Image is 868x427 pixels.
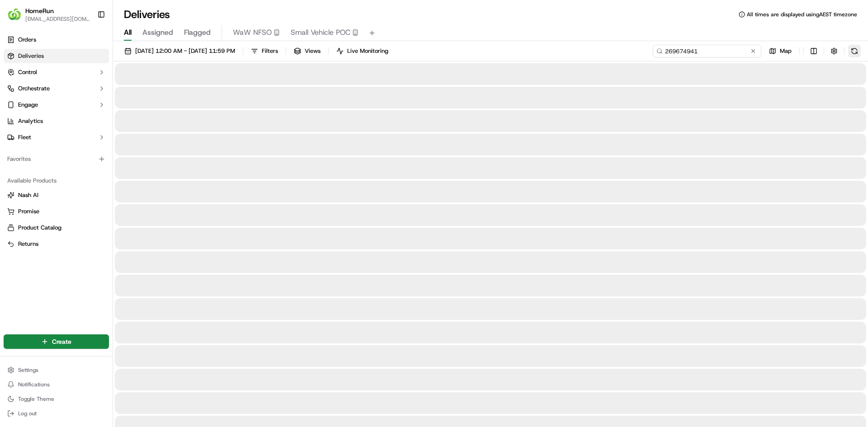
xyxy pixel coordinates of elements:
button: Map [765,45,796,57]
button: Views [290,45,325,57]
button: Toggle Theme [4,393,109,405]
span: Orders [18,36,36,44]
img: 1736555255976-a54dd68f-1ca7-489b-9aae-adbdc363a1c4 [9,86,25,103]
img: Nash [9,9,27,27]
p: Welcome 👋 [9,36,165,51]
button: Create [4,334,109,349]
span: Create [52,337,71,346]
a: Powered byPylon [64,153,109,160]
a: Orders [4,33,109,47]
button: Promise [4,204,109,219]
a: Analytics [4,114,109,128]
input: Type to search [653,45,761,57]
button: Control [4,65,109,80]
span: Filters [262,47,278,55]
span: All [124,27,132,38]
button: Fleet [4,130,109,145]
span: Flagged [184,27,211,38]
button: Nash AI [4,188,109,202]
button: Orchestrate [4,81,109,96]
button: Engage [4,98,109,112]
button: Log out [4,407,109,420]
span: All times are displayed using AEST timezone [747,11,857,18]
div: We're available if you need us! [31,95,114,103]
a: Product Catalog [7,224,105,232]
span: Promise [18,207,39,216]
span: Toggle Theme [18,395,54,403]
a: Returns [7,240,105,248]
input: Got a question? Start typing here... [24,58,163,68]
span: Knowledge Base [18,131,69,140]
a: 📗Knowledge Base [5,127,73,144]
span: Control [18,68,37,76]
button: Product Catalog [4,221,109,235]
button: [DATE] 12:00 AM - [DATE] 11:59 PM [120,45,239,57]
span: Fleet [18,133,31,141]
span: Log out [18,410,37,417]
span: Nash AI [18,191,38,199]
button: Live Monitoring [332,45,392,57]
button: Refresh [848,45,861,57]
button: HomeRunHomeRun[EMAIL_ADDRESS][DOMAIN_NAME] [4,4,94,25]
span: Map [780,47,792,55]
button: Filters [247,45,282,57]
button: Notifications [4,378,109,391]
span: Product Catalog [18,224,61,232]
span: Settings [18,366,38,374]
span: Assigned [142,27,173,38]
span: [DATE] 12:00 AM - [DATE] 11:59 PM [135,47,235,55]
span: Small Vehicle POC [291,27,350,38]
button: HomeRun [25,6,54,15]
button: Returns [4,237,109,251]
span: Deliveries [18,52,44,60]
a: Deliveries [4,49,109,63]
div: 💻 [76,132,84,139]
span: Engage [18,101,38,109]
a: Promise [7,207,105,216]
div: Available Products [4,174,109,188]
a: 💻API Documentation [73,127,149,144]
span: WaW NFSO [233,27,272,38]
a: Nash AI [7,191,105,199]
span: Pylon [90,153,109,160]
div: Favorites [4,152,109,166]
span: Notifications [18,381,50,388]
span: Views [305,47,321,55]
div: 📗 [9,132,16,139]
img: HomeRun [7,7,22,22]
div: Start new chat [31,86,148,95]
button: [EMAIL_ADDRESS][DOMAIN_NAME] [25,15,90,23]
span: Live Monitoring [347,47,388,55]
span: API Documentation [85,131,145,140]
span: Returns [18,240,38,248]
button: Settings [4,364,109,376]
span: Analytics [18,117,43,125]
button: Start new chat [154,89,165,100]
span: Orchestrate [18,84,50,93]
h1: Deliveries [124,7,170,22]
